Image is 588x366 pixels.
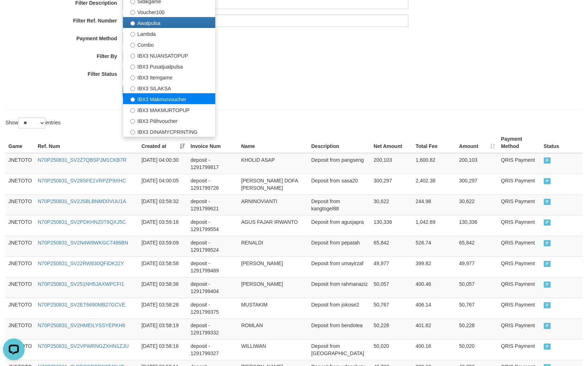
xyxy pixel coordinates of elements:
[498,298,540,318] td: QRIS Payment
[38,260,124,266] a: N70P250831_SV22RW830QFIDK22Y
[123,39,215,50] label: Combo
[544,157,551,164] span: PAID
[130,10,135,15] input: Voucher100
[308,215,371,236] td: Deposit from agusjapra
[413,215,456,236] td: 1,042.69
[308,256,371,277] td: Deposit from umayirzaf
[188,298,238,318] td: deposit - 1291799375
[544,302,551,308] span: PAID
[413,194,456,215] td: 244.98
[123,6,215,17] label: Voucher100
[308,298,371,318] td: Deposit from jokose2
[308,277,371,298] td: Deposit from rahmanaziz
[371,236,413,256] td: 65,842
[123,50,215,61] label: IBX3 NUANSATOPUP
[130,75,135,80] input: IBX3 Itemgame
[130,21,135,26] input: Awalpulsa
[35,132,139,153] th: Ref. Num
[456,153,498,174] td: 200,103
[413,298,456,318] td: 406.14
[139,174,188,194] td: [DATE] 04:00:05
[123,17,215,28] label: Awalpulsa
[544,344,551,350] span: PAID
[188,277,238,298] td: deposit - 1291799404
[498,339,540,360] td: QRIS Payment
[5,132,35,153] th: Game
[413,339,456,360] td: 400.16
[188,318,238,339] td: deposit - 1291799332
[130,86,135,91] input: IBX3 SILAKSA
[38,281,124,287] a: N70P250831_SV251NH5JAXWPCFI1
[544,199,551,205] span: PAID
[38,219,126,225] a: N70P250831_SV2PDKHNZ0T6QXJ5C
[139,277,188,298] td: [DATE] 03:58:36
[371,339,413,360] td: 50,020
[371,174,413,194] td: 300,297
[498,174,540,194] td: QRIS Payment
[139,256,188,277] td: [DATE] 03:58:58
[308,339,371,360] td: Deposit from [GEOGRAPHIC_DATA]
[123,28,215,39] label: Lambda
[371,153,413,174] td: 200,103
[38,178,126,184] a: N70P250831_SV28SFE1VRPZP9XHC
[38,240,128,246] a: N70P250831_SV2N4W9WKGC7486BN
[371,318,413,339] td: 50,228
[544,178,551,184] span: PAID
[130,54,135,58] input: IBX3 NUANSATOPUP
[188,153,238,174] td: deposit - 1291799817
[456,298,498,318] td: 50,767
[456,339,498,360] td: 50,020
[130,32,135,37] input: Lambda
[456,215,498,236] td: 130,336
[188,256,238,277] td: deposit - 1291799489
[544,261,551,267] span: PAID
[308,174,371,194] td: Deposit from sasa20
[238,277,308,298] td: [PERSON_NAME]
[130,43,135,48] input: Combo
[5,256,35,277] td: JNETOTO
[188,174,238,194] td: deposit - 1291799726
[139,236,188,256] td: [DATE] 03:59:09
[308,132,371,153] th: Description
[123,71,215,82] label: IBX3 Itemgame
[456,277,498,298] td: 50,057
[38,322,125,328] a: N70P250831_SV2HMEILYSSYEPKH6
[5,277,35,298] td: JNETOTO
[238,132,308,153] th: Name
[238,215,308,236] td: AGUS FAJAR IRWANTO
[5,118,61,128] label: Show entries
[498,132,540,153] th: Payment Method
[130,65,135,69] input: IBX3 Pusatjualpulsa
[498,236,540,256] td: QRIS Payment
[238,194,308,215] td: ARNINOVIANTI
[371,215,413,236] td: 130,336
[544,240,551,246] span: PAID
[38,157,126,163] a: N70P250831_SV2Z7QBSPJM1CKB7R
[139,298,188,318] td: [DATE] 03:58:28
[5,153,35,174] td: JNETOTO
[139,215,188,236] td: [DATE] 03:59:16
[5,318,35,339] td: JNETOTO
[130,97,135,102] input: IBX3 Makmurvoucher
[413,318,456,339] td: 401.82
[130,108,135,113] input: IBX3 MAKMURTOPUP
[456,318,498,339] td: 50,228
[5,236,35,256] td: JNETOTO
[5,298,35,318] td: JNETOTO
[371,277,413,298] td: 50,057
[238,339,308,360] td: WILLIWAN
[456,236,498,256] td: 65,842
[456,194,498,215] td: 30,622
[544,323,551,329] span: PAID
[123,82,215,93] label: IBX3 SILAKSA
[371,256,413,277] td: 49,977
[38,343,129,349] a: N70P250831_SV2VPWRNGZXHN1ZJU
[541,132,583,153] th: Status
[308,318,371,339] td: Deposit from bendotea
[413,153,456,174] td: 1,600.82
[371,194,413,215] td: 30,622
[456,132,498,153] th: Amount: activate to sort column ascending
[238,298,308,318] td: MUSTAKIM
[139,318,188,339] td: [DATE] 03:58:19
[238,236,308,256] td: RENALDI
